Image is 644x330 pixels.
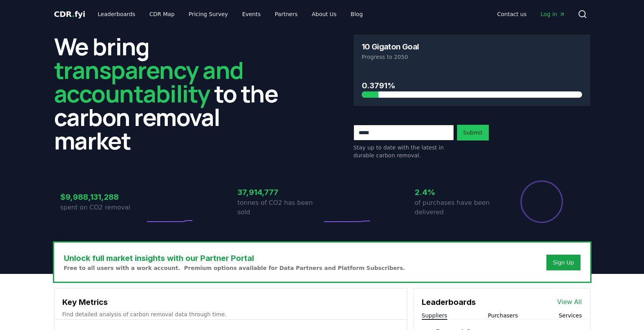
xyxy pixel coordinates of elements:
[541,10,565,18] span: Log in
[54,9,85,20] a: CDR.fyi
[268,7,304,21] a: Partners
[488,312,518,319] button: Purchasers
[54,9,85,19] span: CDR fyi
[422,296,476,308] h3: Leaderboards
[72,9,74,19] span: .
[305,7,343,21] a: About Us
[422,312,447,319] button: Suppliers
[62,296,399,308] h3: Key Metrics
[534,7,571,21] a: Log in
[54,54,243,109] span: transparency and accountability
[91,7,369,21] nav: Main
[64,252,405,264] h3: Unlock full market insights with our Partner Portal
[238,198,322,217] p: tonnes of CO2 has been sold
[415,186,499,198] h3: 2.4%
[362,53,582,61] p: Progress to 2050
[557,297,582,307] a: View All
[415,198,499,217] p: of purchases have been delivered
[62,310,399,318] p: Find detailed analysis of carbon removal data through time.
[354,144,454,159] p: Stay up to date with the latest in durable carbon removal.
[91,7,141,21] a: Leaderboards
[491,7,533,21] a: Contact us
[362,43,419,51] h3: 10 Gigaton Goal
[559,312,582,319] button: Services
[345,7,369,21] a: Blog
[362,80,582,91] h3: 0.3791%
[236,7,267,21] a: Events
[64,264,405,272] p: Free to all users with a work account. Premium options available for Data Partners and Platform S...
[60,203,145,212] p: spent on CO2 removal
[54,35,291,152] h2: We bring to the carbon removal market
[60,191,145,203] h3: $9,988,131,288
[546,255,580,270] button: Sign Up
[491,7,571,21] nav: Main
[553,259,574,266] a: Sign Up
[457,125,489,140] button: Submit
[182,7,234,21] a: Pricing Survey
[143,7,181,21] a: CDR Map
[238,186,322,198] h3: 37,914,777
[520,180,564,224] div: Percentage of sales delivered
